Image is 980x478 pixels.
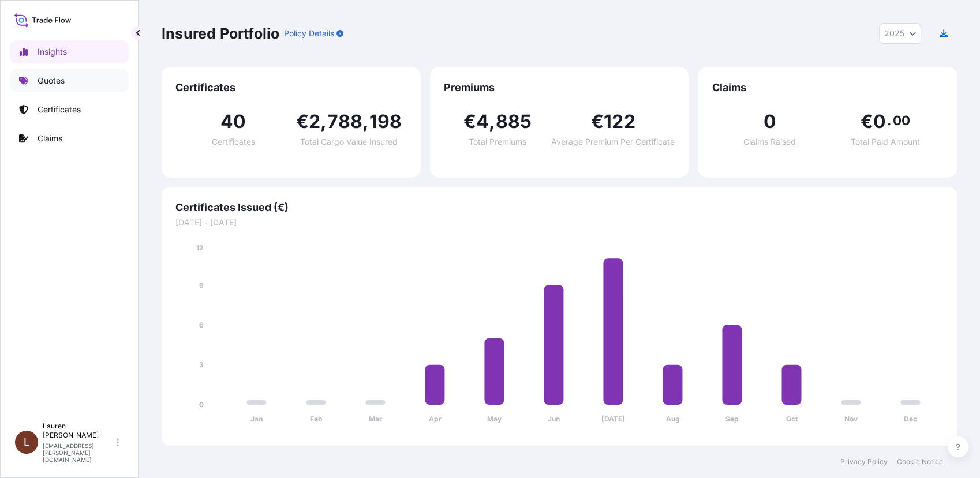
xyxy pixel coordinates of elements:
span: 885 [496,112,532,131]
span: Certificates [212,138,255,146]
span: 198 [369,112,402,131]
span: L [24,436,29,448]
span: Premiums [444,81,675,95]
span: Total Premiums [469,138,526,146]
p: Certificates [38,104,81,115]
tspan: Mar [369,415,382,423]
p: Insights [38,46,67,58]
p: Claims [38,133,62,144]
a: Privacy Policy [840,457,888,466]
tspan: Dec [904,415,917,423]
span: Average Premium Per Certificate [551,138,675,146]
tspan: 12 [196,243,204,252]
tspan: Apr [429,415,442,423]
tspan: 6 [199,321,204,329]
tspan: Sep [725,415,739,423]
span: € [296,112,309,131]
a: Quotes [10,69,129,92]
tspan: 3 [199,360,204,369]
tspan: May [487,415,502,423]
span: 122 [604,112,635,131]
tspan: [DATE] [601,415,625,423]
span: 00 [893,116,910,125]
span: Total Cargo Value Insured [300,138,398,146]
span: € [591,112,604,131]
span: Total Paid Amount [851,138,920,146]
span: 40 [220,112,246,131]
span: Claims Raised [743,138,796,146]
p: [EMAIL_ADDRESS][PERSON_NAME][DOMAIN_NAME] [43,442,114,463]
span: 0 [763,112,776,131]
span: 788 [327,112,363,131]
span: Claims [712,81,943,95]
tspan: Jan [250,415,263,423]
tspan: 9 [199,281,204,289]
span: 2025 [884,28,904,39]
span: , [320,112,327,131]
span: , [489,112,495,131]
span: . [887,116,891,125]
span: 4 [476,112,489,131]
a: Certificates [10,98,129,121]
p: Lauren [PERSON_NAME] [43,421,114,440]
span: Certificates [175,81,407,95]
a: Claims [10,127,129,150]
span: [DATE] - [DATE] [175,217,943,228]
button: Year Selector [879,23,921,44]
span: , [362,112,369,131]
tspan: Oct [786,415,798,423]
span: € [463,112,476,131]
span: 0 [873,112,886,131]
span: 2 [309,112,320,131]
p: Policy Details [284,28,334,39]
a: Insights [10,40,129,63]
span: € [861,112,873,131]
tspan: Nov [844,415,858,423]
span: Certificates Issued (€) [175,201,943,214]
tspan: Jun [548,415,560,423]
p: Insured Portfolio [162,24,279,43]
a: Cookie Notice [897,457,943,466]
tspan: Feb [310,415,323,423]
tspan: Aug [666,415,680,423]
p: Quotes [38,75,65,86]
tspan: 0 [199,400,204,409]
